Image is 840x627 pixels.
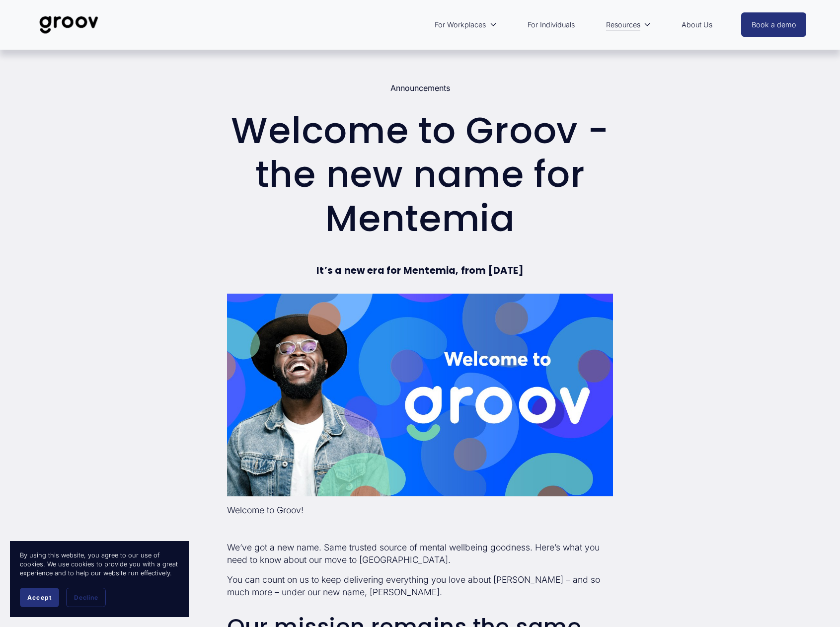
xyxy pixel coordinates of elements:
p: You can count on us to keep delivering everything you love about [PERSON_NAME] – and so much more... [227,574,613,598]
p: By using this website, you agree to our use of cookies. We use cookies to provide you with a grea... [20,551,179,578]
span: Decline [74,594,98,601]
a: folder dropdown [601,13,656,36]
span: Accept [27,594,52,601]
a: folder dropdown [430,13,502,36]
button: Decline [66,588,106,607]
a: For Individuals [523,13,580,36]
p: Welcome to Groov! [227,504,613,517]
section: Cookie banner [10,541,189,617]
a: About Us [677,13,717,36]
span: For Workplaces [435,18,486,31]
a: Announcements [390,83,450,93]
strong: It’s a new era for Mentemia, from [DATE] [316,264,524,277]
button: Accept [20,588,59,607]
p: We’ve got a new name. Same trusted source of mental wellbeing goodness. Here’s what you need to k... [227,542,613,566]
img: Groov | Unlock Human Potential at Work and in Life [34,8,104,41]
a: Book a demo [741,12,807,37]
h1: Welcome to Groov - the new name for Mentemia [227,109,613,240]
span: Resources [606,18,640,31]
